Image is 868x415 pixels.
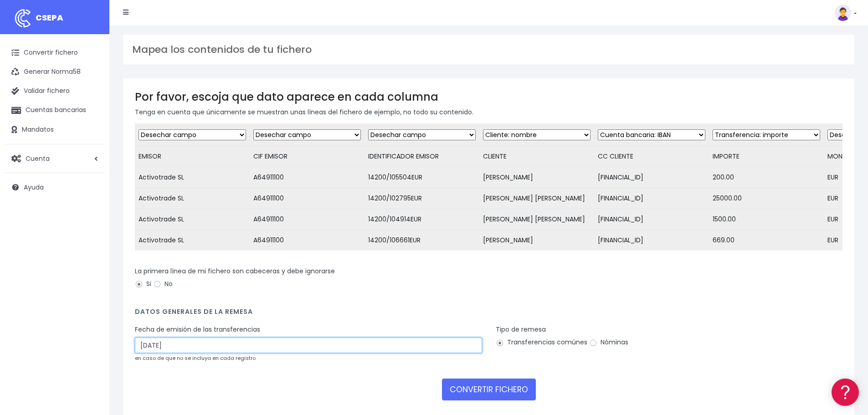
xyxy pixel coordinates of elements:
a: Cuenta [5,149,105,168]
a: Cuentas bancarias [5,101,105,120]
h3: Mapea los contenidos de tu fichero [132,44,845,56]
a: Ayuda [5,178,105,197]
td: A64911100 [250,230,365,251]
td: [PERSON_NAME] [479,167,594,188]
td: Activotrade SL [135,209,250,230]
td: 669.00 [709,230,824,251]
label: Nóminas [589,338,628,347]
td: [PERSON_NAME] [PERSON_NAME] [479,209,594,230]
a: Generar Norma58 [5,62,105,82]
td: CIF EMISOR [250,146,365,167]
label: Tipo de remesa [496,325,546,334]
p: Tenga en cuenta que únicamente se muestran unas líneas del fichero de ejemplo, no todo su contenido. [135,107,842,117]
td: 25000.00 [709,188,824,209]
td: [PERSON_NAME] [PERSON_NAME] [479,188,594,209]
td: IDENTIFICADOR EMISOR [365,146,479,167]
span: Cuenta [26,154,50,163]
label: Fecha de emisión de las transferencias [135,325,260,334]
td: A64911100 [250,167,365,188]
a: Mandatos [5,120,105,139]
td: Activotrade SL [135,167,250,188]
td: 14200/105504EUR [365,167,479,188]
td: 14200/102795EUR [365,188,479,209]
td: [PERSON_NAME] [479,230,594,251]
button: CONVERTIR FICHERO [442,379,536,400]
td: 1500.00 [709,209,824,230]
td: [FINANCIAL_ID] [594,230,709,251]
h4: Datos generales de la remesa [135,308,842,320]
td: 14200/106661EUR [365,230,479,251]
td: [FINANCIAL_ID] [594,167,709,188]
td: 200.00 [709,167,824,188]
label: Si [135,279,151,289]
label: Transferencias comúnes [496,338,587,347]
td: Activotrade SL [135,188,250,209]
td: Activotrade SL [135,230,250,251]
a: Convertir fichero [5,43,105,62]
span: CSEPA [36,12,63,23]
h3: Por favor, escoja que dato aparece en cada columna [135,90,842,103]
img: profile [835,5,851,21]
td: 14200/104914EUR [365,209,479,230]
a: Validar fichero [5,82,105,101]
label: No [153,279,173,289]
td: EMISOR [135,146,250,167]
label: La primera línea de mi fichero son cabeceras y debe ignorarse [135,266,335,276]
td: [FINANCIAL_ID] [594,209,709,230]
span: Ayuda [24,183,44,192]
td: CLIENTE [479,146,594,167]
td: IMPORTE [709,146,824,167]
img: logo [11,7,34,30]
small: en caso de que no se incluya en cada registro [135,354,256,362]
td: [FINANCIAL_ID] [594,188,709,209]
td: CC CLIENTE [594,146,709,167]
td: A64911100 [250,209,365,230]
td: A64911100 [250,188,365,209]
